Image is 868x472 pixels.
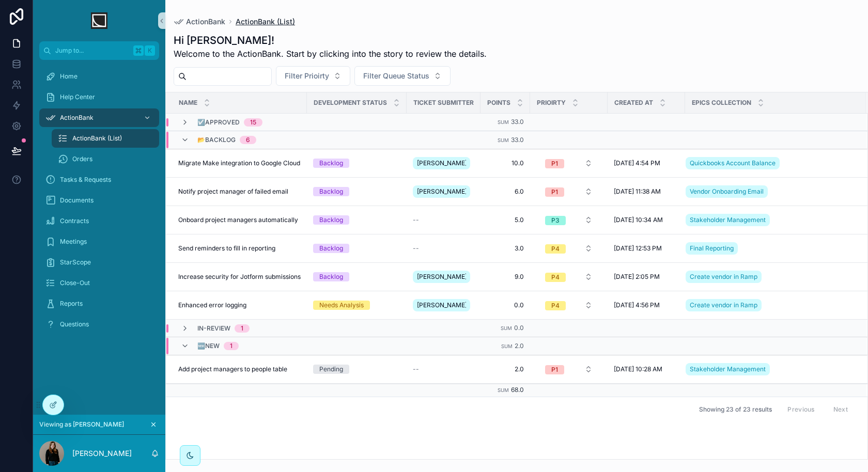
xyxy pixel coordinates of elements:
[313,244,400,253] a: Backlog
[690,365,766,373] span: Stakeholder Management
[501,343,513,349] small: Sum
[285,71,329,81] span: Filter Prioirty
[487,273,524,281] a: 9.0
[686,269,854,285] a: Create vendor in Ramp
[537,182,601,201] button: Select Button
[313,365,400,374] a: Pending
[487,365,524,373] a: 2.0
[354,66,451,86] button: Select Button
[313,301,400,310] a: Needs Analysis
[60,217,89,225] span: Contracts
[178,187,301,196] a: Notify project manager of failed email
[690,159,776,167] span: Quickbooks Account Balance
[60,114,94,122] span: ActionBank
[686,185,768,198] a: Vendor Onboarding Email
[511,386,524,394] span: 68.0
[551,159,558,168] div: P1
[686,363,770,375] a: Stakeholder Management
[686,297,854,313] a: Create vendor in Ramp
[413,365,474,373] a: --
[178,365,301,373] a: Add project managers to people table
[178,365,287,373] span: Add project managers to people table
[197,342,220,350] span: 🆕New
[686,155,854,171] a: Quickbooks Account Balance
[417,273,466,281] span: [PERSON_NAME]
[72,448,132,459] p: [PERSON_NAME]
[413,216,474,224] a: --
[487,159,524,167] span: 10.0
[178,244,301,253] a: Send reminders to fill in reporting
[60,300,83,308] span: Reports
[313,159,400,168] a: Backlog
[511,118,524,125] span: 33.0
[313,187,400,196] a: Backlog
[614,187,679,196] a: [DATE] 11:38 AM
[39,253,159,272] a: StarScope
[39,212,159,230] a: Contracts
[174,33,487,48] h1: Hi [PERSON_NAME]!
[319,301,364,310] div: Needs Analysis
[686,240,854,257] a: Final Reporting
[537,154,601,172] button: Select Button
[197,136,236,144] span: 📂Backlog
[72,155,92,163] span: Orders
[551,216,560,225] div: P3
[413,155,474,171] a: [PERSON_NAME]
[319,244,343,253] div: Backlog
[551,301,560,310] div: P4
[699,405,772,414] span: Showing 23 of 23 results
[319,215,343,225] div: Backlog
[60,72,78,81] span: Home
[614,159,660,167] span: [DATE] 4:54 PM
[690,216,766,224] span: Stakeholder Management
[413,99,474,107] span: Ticket Submitter
[178,216,301,224] a: Onboard project managers automatically
[498,387,509,393] small: Sum
[514,324,524,332] span: 0.0
[178,301,246,309] span: Enhanced error logging
[686,212,854,228] a: Stakeholder Management
[250,118,256,127] div: 15
[178,159,301,167] a: Migrate Make integration to Google Cloud
[487,99,510,107] span: Points
[39,232,159,251] a: Meetings
[417,159,466,167] span: [PERSON_NAME]
[55,46,129,55] span: Jump to...
[487,187,524,196] a: 6.0
[614,301,660,309] span: [DATE] 4:56 PM
[515,342,524,350] span: 2.0
[39,170,159,189] a: Tasks & Requests
[319,272,343,281] div: Backlog
[178,216,298,224] span: Onboard project managers automatically
[276,66,350,86] button: Select Button
[536,210,601,230] a: Select Button
[690,244,734,253] span: Final Reporting
[536,267,601,287] a: Select Button
[39,274,159,292] a: Close-Out
[614,365,679,373] a: [DATE] 10:28 AM
[197,118,240,127] span: ☑️Approved
[413,244,474,253] a: --
[60,176,111,184] span: Tasks & Requests
[413,297,474,313] a: [PERSON_NAME]
[536,182,601,201] a: Select Button
[178,273,301,281] a: Increase security for Jotform submissions
[236,17,295,27] a: ActionBank (List)
[60,279,90,287] span: Close-Out
[690,187,764,196] span: Vendor Onboarding Email
[60,238,87,246] span: Meetings
[686,299,762,311] a: Create vendor in Ramp
[197,324,230,333] span: In-Review
[537,268,601,286] button: Select Button
[686,361,854,377] a: Stakeholder Management
[174,17,225,27] a: ActionBank
[417,187,466,196] span: [PERSON_NAME]
[536,359,601,379] a: Select Button
[39,191,159,210] a: Documents
[91,12,107,29] img: App logo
